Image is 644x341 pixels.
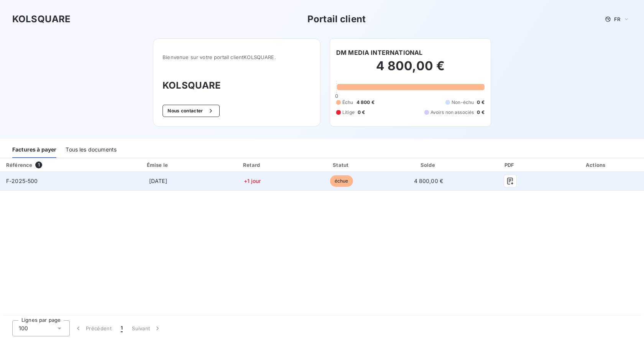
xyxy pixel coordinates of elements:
div: PDF [473,161,547,169]
span: Avoirs non associés [430,109,474,116]
button: Nous contacter [163,105,219,117]
span: 0 € [358,109,365,116]
button: Suivant [127,320,166,336]
span: 0 € [477,99,484,106]
button: Précédent [70,320,116,336]
h3: KOLSQUARE [163,79,311,92]
button: 1 [116,320,127,336]
span: [DATE] [149,178,167,184]
span: 1 [121,325,123,332]
div: Tous les documents [66,142,117,158]
span: 4 800,00 € [414,178,444,184]
span: Litige [342,109,355,116]
span: Non-échu [452,99,474,106]
span: 0 [335,93,338,99]
h3: Portail client [307,12,366,26]
div: Solde [387,161,470,169]
div: Factures à payer [12,142,56,158]
span: +1 jour [244,178,261,184]
h2: 4 800,00 € [336,58,485,81]
span: FR [614,16,620,22]
span: Bienvenue sur votre portail client KOLSQUARE . [163,54,311,60]
span: 100 [19,325,28,332]
div: Référence [6,162,32,168]
h3: KOLSQUARE [12,12,71,26]
span: Échu [342,99,353,106]
span: 4 800 € [356,99,375,106]
div: Actions [550,161,642,169]
span: échue [330,175,353,187]
h6: DM MEDIA INTERNATIONAL [336,48,422,57]
div: Statut [299,161,384,169]
span: F-2025-500 [6,178,38,184]
div: Retard [209,161,296,169]
span: 0 € [477,109,484,116]
div: Émise le [110,161,205,169]
span: 1 [35,161,42,168]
